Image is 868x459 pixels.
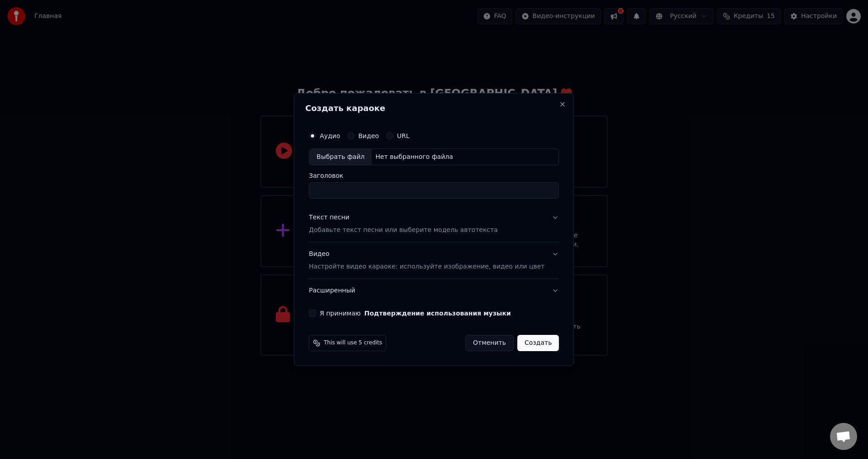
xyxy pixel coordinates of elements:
[309,173,559,179] label: Заголовок
[517,335,559,351] button: Создать
[309,279,559,302] button: Расширенный
[372,153,457,162] div: Нет выбранного файла
[397,133,410,139] label: URL
[320,133,340,139] label: Аудио
[309,206,559,242] button: Текст песниДобавьте текст песни или выберите модель автотекста
[465,335,514,351] button: Отменить
[309,262,544,271] p: Настройте видео караоке: используйте изображение, видео или цвет
[309,250,544,272] div: Видео
[309,213,349,223] div: Текст песни
[358,133,379,139] label: Видео
[309,243,559,279] button: ВидеоНастройте видео караоке: используйте изображение, видео или цвет
[305,104,562,112] h2: Создать караоке
[309,226,498,235] p: Добавьте текст песни или выберите модель автотекста
[309,149,372,165] div: Выбрать файл
[364,310,511,316] button: Я принимаю
[324,339,382,347] span: This will use 5 credits
[320,310,511,316] label: Я принимаю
